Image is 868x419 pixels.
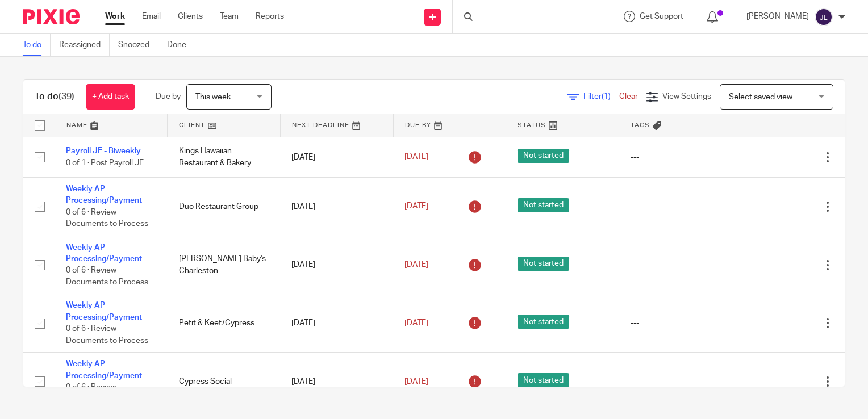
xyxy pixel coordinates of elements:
td: [DATE] [280,236,393,294]
span: Not started [518,373,569,387]
span: (39) [59,92,74,101]
p: [PERSON_NAME] [746,11,809,22]
span: 0 of 6 · Review Documents to Process [66,208,148,228]
span: Not started [518,198,569,212]
span: [DATE] [404,203,428,211]
a: Reassigned [59,34,110,56]
div: --- [631,317,721,329]
a: To do [23,34,51,56]
a: Work [105,11,125,22]
a: Email [142,11,161,22]
span: Select saved view [729,93,792,101]
div: --- [631,152,721,163]
span: This week [195,93,231,101]
a: Weekly AP Processing/Payment [66,301,142,321]
span: [DATE] [404,319,428,327]
span: [DATE] [404,378,428,386]
span: View Settings [662,93,711,100]
td: Petit & Keet/Cypress [168,294,281,353]
span: Not started [518,315,569,329]
span: Not started [518,149,569,163]
td: Duo Restaurant Group [168,177,281,236]
span: Tags [631,122,650,128]
span: [DATE] [404,261,428,269]
img: Pixie [23,9,80,24]
a: Weekly AP Processing/Payment [66,360,142,379]
a: Clients [178,11,203,22]
a: Payroll JE - Biweekly [66,147,141,155]
h1: To do [35,91,74,103]
a: Snoozed [118,34,158,56]
td: [DATE] [280,294,393,353]
div: --- [631,376,721,387]
span: Not started [518,257,569,271]
img: svg%3E [815,8,833,26]
span: 0 of 6 · Review Documents to Process [66,267,148,287]
div: --- [631,259,721,270]
a: + Add task [86,84,135,110]
a: Weekly AP Processing/Payment [66,185,142,204]
div: --- [631,201,721,212]
td: Cypress Social [168,353,281,411]
td: [DATE] [280,353,393,411]
span: [DATE] [404,153,428,161]
a: Weekly AP Processing/Payment [66,244,142,263]
a: Reports [256,11,284,22]
a: Clear [619,93,638,100]
td: [PERSON_NAME] Baby's Charleston [168,236,281,294]
td: [DATE] [280,137,393,177]
a: Team [220,11,239,22]
span: 0 of 6 · Review Documents to Process [66,383,148,403]
a: Done [167,34,195,56]
span: 0 of 1 · Post Payroll JE [66,159,144,167]
p: Due by [156,91,181,102]
td: [DATE] [280,177,393,236]
span: (1) [602,93,611,100]
span: 0 of 6 · Review Documents to Process [66,325,148,345]
td: Kings Hawaiian Restaurant & Bakery [168,137,281,177]
span: Get Support [640,12,683,20]
span: Filter [583,93,619,100]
